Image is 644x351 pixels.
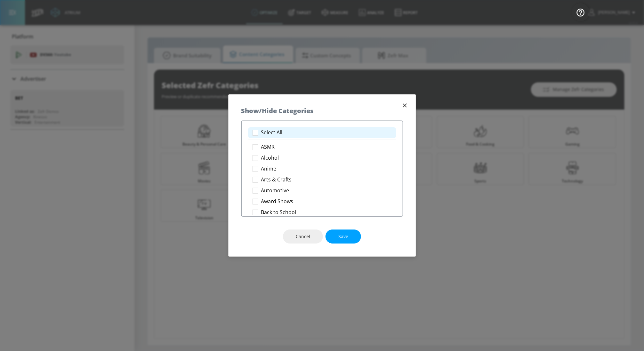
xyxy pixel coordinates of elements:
h5: Show/Hide Categories [241,107,314,114]
p: Select All [261,129,283,136]
p: Anime [261,165,277,172]
span: Save [338,233,348,241]
p: Alcohol [261,155,279,161]
p: Arts & Crafts [261,176,292,183]
span: Cancel [296,233,310,241]
p: Award Shows [261,198,294,205]
p: Automotive [261,187,289,194]
button: Save [326,230,361,244]
button: Open Resource Center [572,3,590,21]
p: ASMR [261,144,275,150]
button: Cancel [283,230,323,244]
p: Back to School [261,209,296,216]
